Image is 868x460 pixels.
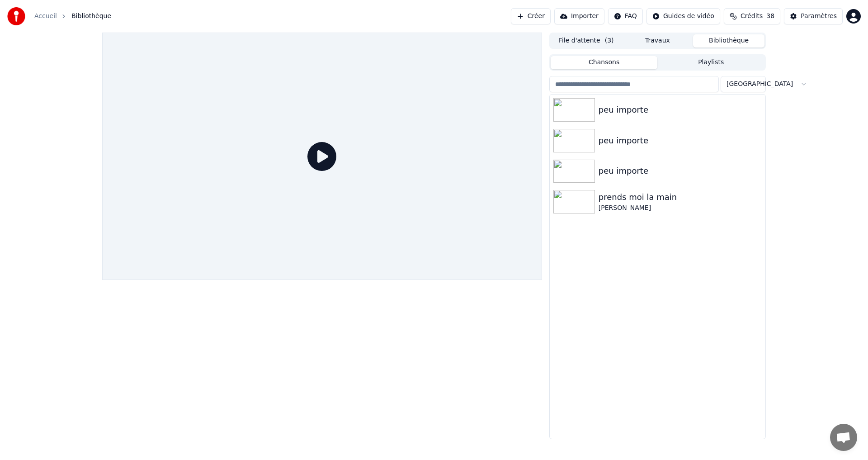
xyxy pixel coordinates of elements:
[608,8,643,24] button: FAQ
[7,7,25,25] img: youka
[693,34,764,47] button: Bibliothèque
[830,424,857,451] a: Ouvrir le chat
[622,34,693,47] button: Travaux
[599,165,762,177] div: peu importe
[71,12,111,21] span: Bibliothèque
[784,8,843,24] button: Paramètres
[599,104,762,116] div: peu importe
[741,12,763,21] span: Crédits
[599,191,762,204] div: prends moi la main
[657,56,764,69] button: Playlists
[599,204,762,213] div: [PERSON_NAME]
[766,12,774,21] span: 38
[554,8,604,24] button: Importer
[605,36,614,45] span: ( 3 )
[34,12,57,21] a: Accueil
[646,8,720,24] button: Guides de vidéo
[599,134,762,147] div: peu importe
[801,12,837,21] div: Paramètres
[511,8,551,24] button: Créer
[551,34,622,47] button: File d'attente
[551,56,658,69] button: Chansons
[34,12,111,21] nav: breadcrumb
[724,8,780,24] button: Crédits38
[726,80,793,89] span: [GEOGRAPHIC_DATA]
